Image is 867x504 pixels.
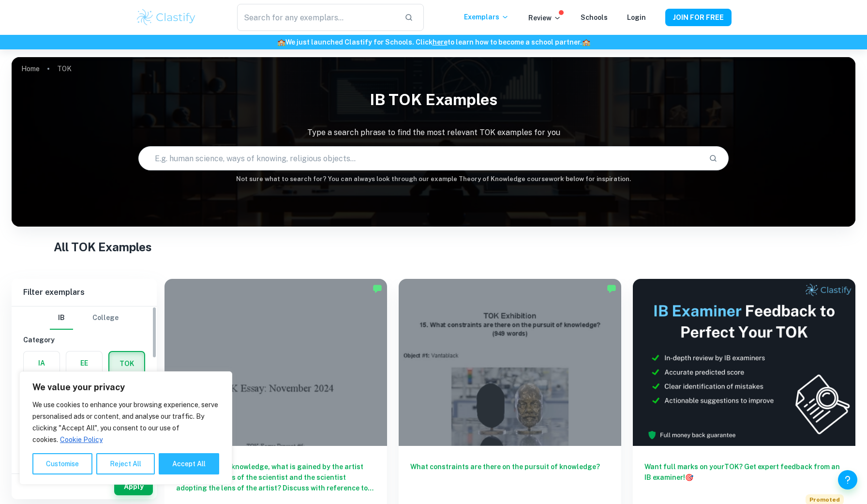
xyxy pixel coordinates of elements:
[277,38,285,46] span: 🏫
[2,37,865,47] h6: We just launched Clastify for Schools. Click to learn how to become a school partner.
[12,174,855,184] h6: Not sure what to search for? You can always look through our example Theory of Knowledge coursewo...
[54,238,813,256] h1: All TOK Examples
[581,14,608,21] a: Schools
[21,62,40,76] a: Home
[50,306,73,330] button: IB
[32,399,219,445] p: We use cookies to enhance your browsing experience, serve personalised ads or content, and analys...
[24,351,60,375] button: IA
[705,150,721,167] button: Search
[838,470,857,489] button: Help and Feedback
[237,4,397,31] input: Search for any exemplars...
[32,382,219,393] p: We value your privacy
[582,38,590,46] span: 🏫
[139,145,702,172] input: E.g. human science, ways of knowing, religious objects...
[114,478,153,495] button: Apply
[66,351,102,375] button: EE
[665,9,732,26] button: JOIN FOR FREE
[135,8,197,27] img: Clastify logo
[627,14,646,21] a: Login
[32,453,92,474] button: Customise
[633,279,855,446] img: Thumbnail
[433,38,448,46] a: here
[12,84,855,115] h1: IB TOK examples
[50,306,119,330] div: Filter type choice
[410,461,610,493] h6: What constraints are there on the pursuit of knowledge?
[57,63,72,74] p: TOK
[109,352,144,375] button: TOK
[12,279,157,306] h6: Filter exemplars
[19,371,232,485] div: We value your privacy
[373,284,382,293] img: Marked
[12,127,855,138] p: Type a search phrase to find the most relevant TOK examples for you
[176,461,375,493] h6: In the pursuit of knowledge, what is gained by the artist adopting the lens of the scientist and ...
[607,284,616,293] img: Marked
[644,461,844,483] h6: Want full marks on your TOK ? Get expert feedback from an IB examiner!
[685,473,693,481] span: 🎯
[60,435,103,444] a: Cookie Policy
[92,306,119,330] button: College
[464,12,509,22] p: Exemplars
[96,453,155,474] button: Reject All
[528,13,561,23] p: Review
[23,335,145,345] h6: Category
[159,453,219,474] button: Accept All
